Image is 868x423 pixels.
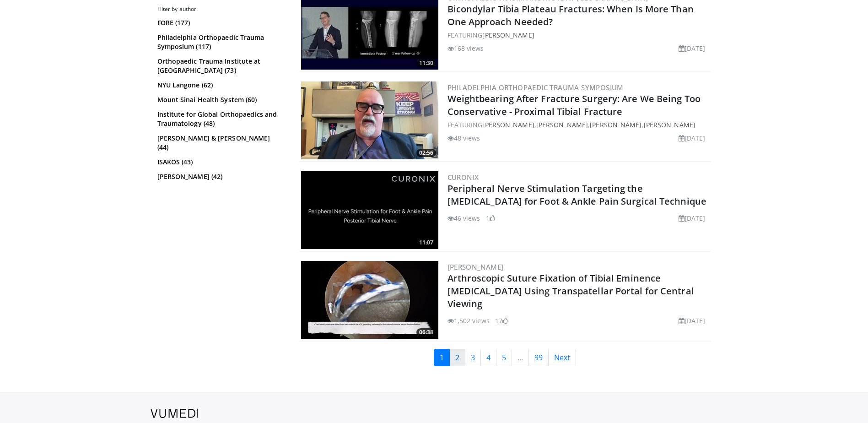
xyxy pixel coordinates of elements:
[447,173,479,182] a: Curonix
[301,261,438,339] a: 06:38
[157,57,283,75] a: Orthopaedic Trauma Institute at [GEOGRAPHIC_DATA] (73)
[486,213,495,223] li: 1
[301,261,438,339] img: 1450d8b6-5e6e-44ec-94b4-d4d015f1329c.300x170_q85_crop-smart_upscale.jpg
[447,30,709,40] div: FEATURING
[447,182,707,207] a: Peripheral Nerve Stimulation Targeting the [MEDICAL_DATA] for Foot & Ankle Pain Surgical Technique
[482,120,534,129] a: [PERSON_NAME]
[447,43,484,53] li: 168 views
[157,172,283,181] a: [PERSON_NAME] (42)
[679,133,706,143] li: [DATE]
[495,316,508,325] li: 17
[528,349,549,366] a: 99
[416,328,436,336] span: 06:38
[482,31,534,39] a: [PERSON_NAME]
[449,349,465,366] a: 2
[465,349,481,366] a: 3
[157,33,283,51] a: Philadelphia Orthopaedic Trauma Symposium (117)
[157,18,283,27] a: FORE (177)
[590,120,642,129] a: [PERSON_NAME]
[416,239,436,247] span: 11:07
[299,349,711,366] nav: Search results pages
[447,3,694,28] a: Bicondylar Tibia Plateau Fractures: When Is More Than One Approach Needed?
[301,171,438,249] img: 997914f1-2438-46d3-bb0a-766a8c5fd9ba.300x170_q85_crop-smart_upscale.jpg
[301,81,438,159] a: 02:56
[157,110,283,128] a: Institute for Global Orthopaedics and Traumatology (48)
[416,59,436,67] span: 11:30
[447,316,490,325] li: 1,502 views
[151,409,199,418] img: VuMedi Logo
[447,262,504,271] a: [PERSON_NAME]
[434,349,450,366] a: 1
[536,120,588,129] a: [PERSON_NAME]
[447,133,480,143] li: 48 views
[301,171,438,249] a: 11:07
[157,157,283,167] a: ISAKOS (43)
[301,81,438,159] img: 19d46c6d-64b3-48ee-8013-ece9e9f0f18b.300x170_q85_crop-smart_upscale.jpg
[447,83,624,92] a: Philadelphia Orthopaedic Trauma Symposium
[679,316,706,325] li: [DATE]
[447,92,701,118] a: Weightbearing After Fracture Surgery: Are We Being Too Conservative - Proximal Tibial Fracture
[480,349,496,366] a: 4
[496,349,512,366] a: 5
[157,81,283,90] a: NYU Langone (62)
[447,120,709,130] div: FEATURING , , ,
[416,149,436,157] span: 02:56
[157,134,283,152] a: [PERSON_NAME] & [PERSON_NAME] (44)
[447,272,694,310] a: Arthroscopic Suture Fixation of Tibial Eminence [MEDICAL_DATA] Using Transpatellar Portal for Cen...
[679,43,706,53] li: [DATE]
[644,120,695,129] a: [PERSON_NAME]
[679,213,706,223] li: [DATE]
[447,213,480,223] li: 46 views
[548,349,576,366] a: Next
[157,5,286,13] h3: Filter by author:
[157,95,283,104] a: Mount Sinai Health System (60)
